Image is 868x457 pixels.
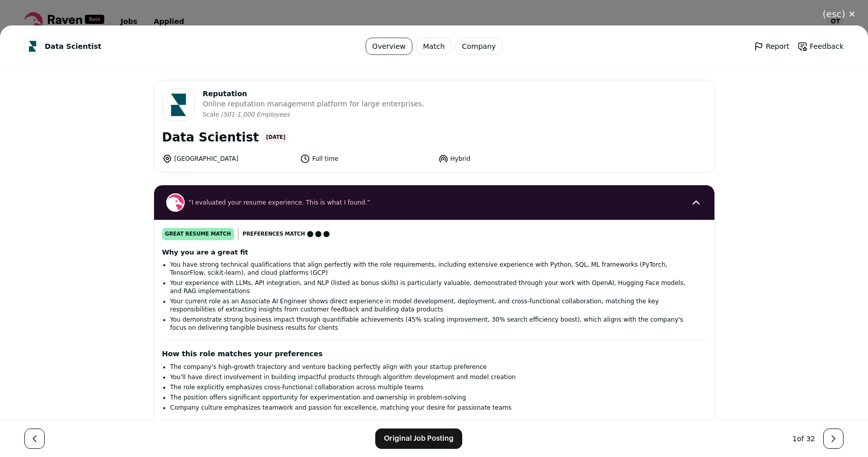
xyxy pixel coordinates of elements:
a: Overview [366,38,412,55]
span: 501-1,000 Employees [223,111,290,118]
li: / [221,111,290,119]
h1: Data Scientist [162,129,259,146]
a: Match [416,38,452,55]
li: You demonstrate strong business impact through quantifiable achievements (45% scaling improvement... [170,316,698,332]
h2: Why you are a great fit [162,248,706,256]
a: Report [754,41,789,51]
a: Company [456,38,503,55]
li: You have strong technical qualifications that align perfectly with the role requirements, includi... [170,261,698,277]
img: 90b4cb4a0ff9cc508d364ff3d4672c861b8df1d640402dec940df483848995ef.jpg [25,39,40,54]
span: [DATE] [263,131,288,144]
li: The position offers significant opportunity for experimentation and ownership in problem-solving [170,393,698,402]
img: 90b4cb4a0ff9cc508d364ff3d4672c861b8df1d640402dec940df483848995ef.jpg [163,89,194,121]
li: Hybrid [438,154,571,164]
div: great resume match [162,228,234,240]
span: Preferences match [243,229,305,239]
a: Feedback [797,41,844,51]
button: Close modal [811,3,868,25]
li: Your current role as an Associate AI Engineer shows direct experience in model development, deplo... [170,297,698,313]
span: Reputation [203,89,425,99]
span: Data Scientist [45,41,101,51]
span: 1 [792,435,797,443]
li: [GEOGRAPHIC_DATA] [162,154,294,164]
h2: How this role matches your preferences [162,349,706,359]
div: of 32 [792,434,815,444]
li: Company culture emphasizes teamwork and passion for excellence, matching your desire for passiona... [170,404,698,412]
a: Original Job Posting [375,429,462,449]
li: Scale [203,111,221,119]
li: Your experience with LLMs, API integration, and NLP (listed as bonus skills) is particularly valu... [170,279,698,295]
li: You'll have direct involvement in building impactful products through algorithm development and m... [170,373,698,381]
span: Online reputation management platform for large enterprises. [203,99,425,109]
li: The company's high-growth trajectory and venture backing perfectly align with your startup prefer... [170,363,698,371]
li: Full time [300,154,432,164]
span: “I evaluated your resume experience. This is what I found.” [189,198,680,207]
li: The role explicitly emphasizes cross-functional collaboration across multiple teams [170,383,698,391]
